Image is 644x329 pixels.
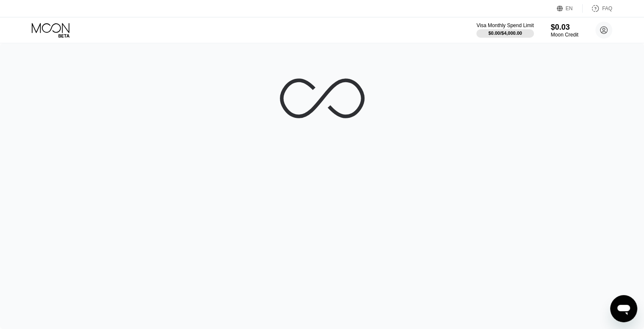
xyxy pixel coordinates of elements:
[557,4,583,13] div: EN
[551,23,578,38] div: $0.03Moon Credit
[566,6,573,11] div: EN
[602,6,612,11] div: FAQ
[551,32,578,38] div: Moon Credit
[551,23,578,32] div: $0.03
[488,31,522,36] div: $0.00 / $4,000.00
[583,4,612,13] div: FAQ
[610,295,637,322] iframe: Button to launch messaging window
[476,22,533,38] div: Visa Monthly Spend Limit$0.00/$4,000.00
[476,22,533,28] div: Visa Monthly Spend Limit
